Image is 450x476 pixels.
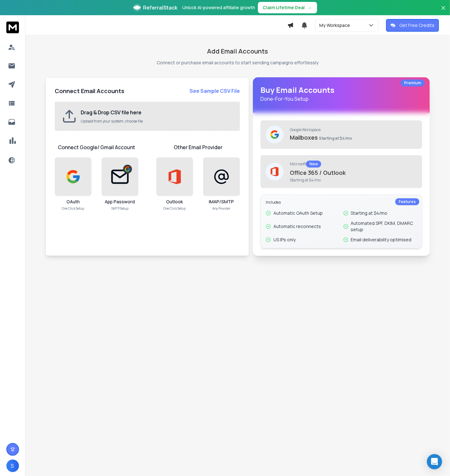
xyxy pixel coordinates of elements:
h3: IMAP/SMTP [209,199,234,205]
h3: App Password [105,199,135,205]
p: Get Free Credits [399,22,434,29]
p: Unlock AI-powered affiliate growth [183,4,255,11]
h1: Buy Email Accounts [260,85,422,103]
span: → [308,4,312,11]
p: My Workspace [319,22,353,29]
p: Mailboxes [290,133,417,142]
h3: OAuth [66,199,80,205]
button: Close banner [439,4,447,19]
button: Get Free Credits [386,19,439,32]
p: Upload from your system, choose file [81,119,233,124]
button: S [6,460,19,472]
p: One Click Setup [62,206,84,211]
p: Automatic reconnects [273,223,321,230]
p: Google Workspace [290,127,417,132]
span: ReferralStack [143,4,178,11]
p: Microsoft [290,161,417,168]
div: Open Intercom Messenger [427,454,442,469]
p: US IPs only [273,237,296,243]
p: Done-For-You Setup [260,95,422,103]
p: Starting at $4/mo [351,210,388,216]
div: Features [395,198,419,205]
p: Office 365 / Outlook [290,168,417,177]
a: See Sample CSV File [190,87,240,95]
h1: Connect Google/ Gmail Account [58,143,135,151]
h2: Connect Email Accounts [55,86,124,95]
span: Starting at $4/mo [290,178,417,183]
h1: Add Email Accounts [207,47,268,56]
p: One Click Setup [164,206,186,211]
h1: Other Email Provider [174,143,222,151]
strong: See Sample CSV File [190,87,240,94]
h3: Outlook [166,199,183,205]
h2: Drag & Drop CSV file here [81,109,233,116]
p: Email deliverability optimised [351,237,412,243]
div: New [306,161,321,168]
p: Connect or purchase email accounts to start sending campaigns effortlessly [157,60,319,66]
p: Automated SPF, DKIM, DMARC setup [351,220,417,233]
p: SMTP Setup [111,206,128,211]
p: Any Provider [213,206,231,211]
button: Claim Lifetime Deal→ [258,2,317,13]
p: Automatic OAuth Setup [273,210,323,216]
p: Includes [266,200,417,205]
div: Premium [401,79,425,86]
span: Starting at $4/mo [319,136,352,141]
